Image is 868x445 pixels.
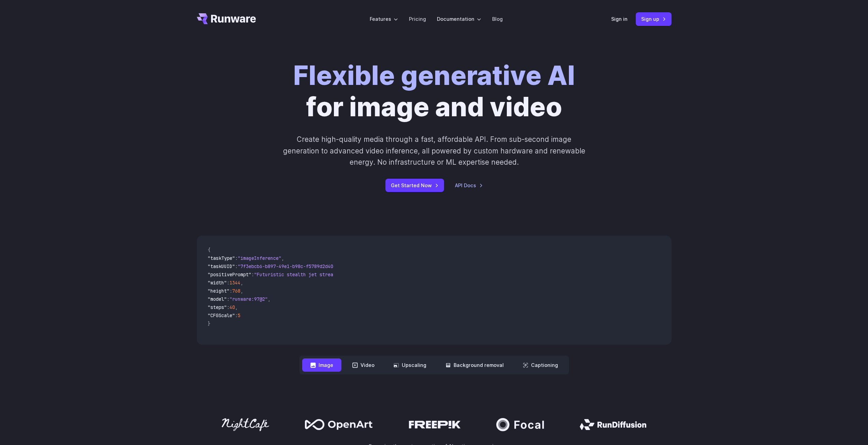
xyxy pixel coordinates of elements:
span: "taskType" [208,255,235,261]
span: 768 [232,288,240,294]
span: 1344 [230,280,240,286]
strong: Flexible generative AI [293,60,575,91]
a: API Docs [455,181,483,189]
button: Upscaling [385,358,435,372]
span: { [208,247,210,253]
span: "runware:97@2" [230,296,268,302]
span: , [235,304,238,310]
span: "width" [208,280,227,286]
a: Sign in [611,15,628,23]
a: Pricing [409,15,426,23]
span: } [208,321,210,327]
label: Documentation [437,15,481,23]
label: Features [370,15,398,23]
span: : [235,263,238,269]
span: : [230,288,232,294]
span: , [268,296,270,302]
span: : [227,296,230,302]
span: "positivePrompt" [208,271,251,278]
span: "model" [208,296,227,302]
span: "taskUUID" [208,263,235,269]
span: "CFGScale" [208,312,235,318]
button: Captioning [515,358,566,372]
span: , [240,280,243,286]
span: 5 [238,312,240,318]
a: Get Started Now [385,179,444,192]
span: "7f3ebcb6-b897-49e1-b98c-f5789d2d40d7" [238,263,341,269]
span: : [251,271,254,278]
span: "height" [208,288,230,294]
span: "Futuristic stealth jet streaking through a neon-lit cityscape with glowing purple exhaust" [254,271,502,278]
span: : [227,304,230,310]
a: Sign up [636,12,672,26]
span: : [227,280,230,286]
span: , [240,288,243,294]
span: "steps" [208,304,227,310]
span: 40 [230,304,235,310]
button: Background removal [437,358,512,372]
p: Create high-quality media through a fast, affordable API. From sub-second image generation to adv... [282,134,586,168]
a: Go to / [197,13,256,24]
span: : [235,312,238,318]
span: "imageInference" [238,255,281,261]
a: Blog [492,15,503,23]
button: Video [344,358,383,372]
span: , [281,255,284,261]
button: Image [302,358,341,372]
span: : [235,255,238,261]
h1: for image and video [293,60,575,123]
